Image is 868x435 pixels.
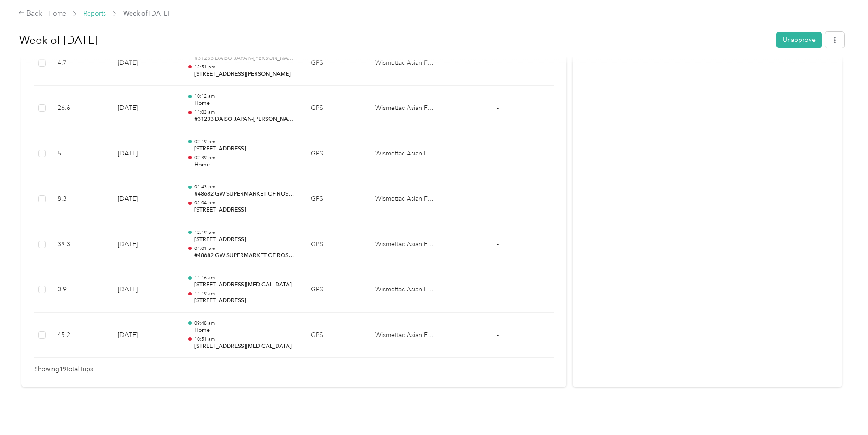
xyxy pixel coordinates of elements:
td: Wismettac Asian Foods [368,131,442,177]
p: 11:03 am [194,109,296,115]
p: [STREET_ADDRESS] [194,206,296,214]
span: - [497,59,499,67]
span: - [497,104,499,112]
td: GPS [303,176,368,222]
td: [DATE] [110,313,180,358]
td: 5 [50,131,110,177]
p: 02:19 pm [194,139,296,145]
td: [DATE] [110,222,180,268]
td: [DATE] [110,131,180,177]
span: - [497,150,499,157]
p: [STREET_ADDRESS] [194,297,296,305]
p: 11:19 am [194,290,296,297]
p: #31233 DAISO JAPAN-[PERSON_NAME] (DAISO [US_STATE] LLC) [194,115,296,124]
td: GPS [303,267,368,313]
p: 01:01 pm [194,245,296,252]
span: - [497,331,499,339]
p: [STREET_ADDRESS] [194,145,296,153]
p: 12:51 pm [194,64,296,70]
p: 10:51 am [194,336,296,342]
td: [DATE] [110,86,180,131]
h1: Week of August 25 2025 [19,29,770,51]
p: Home [194,99,296,108]
span: - [497,285,499,293]
p: Home [194,161,296,169]
button: Unapprove [776,32,822,48]
p: 11:16 am [194,274,296,281]
iframe: Everlance-gr Chat Button Frame [817,384,868,435]
p: 10:12 am [194,93,296,99]
p: 01:43 pm [194,184,296,190]
p: Home [194,326,296,335]
td: 0.9 [50,267,110,313]
a: Home [48,10,66,17]
td: GPS [303,131,368,177]
span: Showing 19 total trips [34,364,93,374]
td: 26.6 [50,86,110,131]
td: Wismettac Asian Foods [368,222,442,268]
td: GPS [303,86,368,131]
td: Wismettac Asian Foods [368,313,442,358]
span: - [497,195,499,202]
span: - [497,240,499,248]
td: Wismettac Asian Foods [368,176,442,222]
p: 09:48 am [194,320,296,326]
a: Reports [84,10,106,17]
td: 45.2 [50,313,110,358]
p: #48682 GW SUPERMARKET OF ROSEMEAD INC [194,190,296,198]
td: GPS [303,222,368,268]
td: Wismettac Asian Foods [368,86,442,131]
div: Back [18,8,42,19]
span: Week of [DATE] [123,9,169,18]
td: [DATE] [110,267,180,313]
td: 39.3 [50,222,110,268]
td: Wismettac Asian Foods [368,267,442,313]
p: [STREET_ADDRESS][PERSON_NAME] [194,70,296,78]
td: GPS [303,313,368,358]
p: [STREET_ADDRESS] [194,236,296,244]
p: 02:39 pm [194,155,296,161]
p: [STREET_ADDRESS][MEDICAL_DATA] [194,281,296,289]
p: 12:19 pm [194,229,296,236]
p: 02:04 pm [194,200,296,206]
p: #48682 GW SUPERMARKET OF ROSEMEAD INC [194,252,296,260]
td: [DATE] [110,176,180,222]
p: [STREET_ADDRESS][MEDICAL_DATA] [194,342,296,351]
td: 8.3 [50,176,110,222]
